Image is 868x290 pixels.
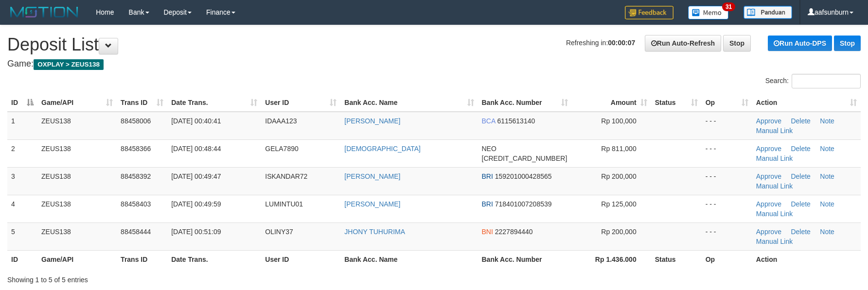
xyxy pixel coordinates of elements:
span: 88458403 [121,200,151,208]
a: Manual Link [756,182,793,190]
a: Delete [791,117,810,125]
td: - - - [702,139,752,167]
img: Button%20Memo.svg [688,6,729,19]
span: BNI [482,228,493,236]
th: Trans ID [117,250,167,268]
span: IDAAA123 [265,117,297,125]
span: Refreshing in: [566,39,635,47]
th: User ID [261,250,340,268]
th: Op: activate to sort column ascending [702,94,752,112]
span: GELA7890 [265,145,299,153]
span: Copy 718401007208539 to clipboard [495,200,552,208]
a: Run Auto-DPS [768,35,832,51]
img: Feedback.jpg [625,6,673,19]
td: - - - [702,222,752,250]
th: Bank Acc. Number [478,250,572,268]
a: Manual Link [756,127,793,135]
td: ZEUS138 [37,195,117,222]
a: Run Auto-Refresh [645,35,721,51]
img: panduan.png [744,6,792,19]
th: Date Trans. [167,250,261,268]
a: Approve [756,145,781,153]
span: 31 [722,2,735,11]
th: Bank Acc. Number: activate to sort column ascending [478,94,572,112]
span: [DATE] 00:48:44 [171,145,221,153]
span: Rp 200,000 [601,228,636,236]
td: - - - [702,112,752,140]
a: Note [820,200,834,208]
td: 4 [7,195,37,222]
span: Rp 100,000 [601,117,636,125]
span: Copy 6115613140 to clipboard [497,117,535,125]
th: Op [702,250,752,268]
td: 1 [7,112,37,140]
td: 5 [7,222,37,250]
span: 88458006 [121,117,151,125]
th: Bank Acc. Name: activate to sort column ascending [340,94,478,112]
td: 2 [7,139,37,167]
strong: 00:00:07 [608,39,635,47]
label: Search: [765,74,861,88]
a: Stop [723,35,751,51]
span: ISKANDAR72 [265,172,307,180]
a: Note [820,228,834,236]
a: Delete [791,200,810,208]
th: Game/API [37,250,117,268]
a: Note [820,145,834,153]
span: NEO [482,145,496,153]
a: Manual Link [756,154,793,162]
span: Copy 2227894440 to clipboard [495,228,533,236]
a: [PERSON_NAME] [344,172,400,180]
span: [DATE] 00:49:59 [171,200,221,208]
a: Stop [834,35,861,51]
a: Delete [791,228,810,236]
span: Copy 159201000428565 to clipboard [495,172,552,180]
th: ID: activate to sort column descending [7,94,37,112]
th: User ID: activate to sort column ascending [261,94,340,112]
input: Search: [792,74,861,88]
th: Status: activate to sort column ascending [651,94,702,112]
span: [DATE] 00:40:41 [171,117,221,125]
a: Delete [791,172,810,180]
a: Approve [756,172,781,180]
span: 88458366 [121,145,151,153]
a: Manual Link [756,238,793,245]
th: Trans ID: activate to sort column ascending [117,94,167,112]
th: Date Trans.: activate to sort column ascending [167,94,261,112]
a: Note [820,172,834,180]
a: Manual Link [756,210,793,218]
a: JHONY TUHURIMA [344,228,405,236]
div: Showing 1 to 5 of 5 entries [7,271,354,285]
span: OXPLAY > ZEUS138 [34,59,104,70]
th: Game/API: activate to sort column ascending [37,94,117,112]
th: Action [752,250,861,268]
span: Rp 200,000 [601,172,636,180]
span: [DATE] 00:49:47 [171,172,221,180]
td: - - - [702,167,752,195]
a: Approve [756,228,781,236]
img: MOTION_logo.png [7,5,81,19]
span: LUMINTU01 [265,200,303,208]
a: [PERSON_NAME] [344,117,400,125]
th: Rp 1.436.000 [572,250,651,268]
td: 3 [7,167,37,195]
h4: Game: [7,59,861,69]
td: - - - [702,195,752,222]
td: ZEUS138 [37,222,117,250]
span: Copy 5859457222022009 to clipboard [482,154,567,162]
a: [PERSON_NAME] [344,200,400,208]
span: BRI [482,200,493,208]
td: ZEUS138 [37,112,117,140]
a: Note [820,117,834,125]
th: Status [651,250,702,268]
th: Bank Acc. Name [340,250,478,268]
span: OLINY37 [265,228,293,236]
span: 88458444 [121,228,151,236]
a: Delete [791,145,810,153]
h1: Deposit List [7,35,861,54]
span: Rp 811,000 [601,145,636,153]
td: ZEUS138 [37,167,117,195]
th: Action: activate to sort column ascending [752,94,861,112]
span: Rp 125,000 [601,200,636,208]
td: ZEUS138 [37,139,117,167]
